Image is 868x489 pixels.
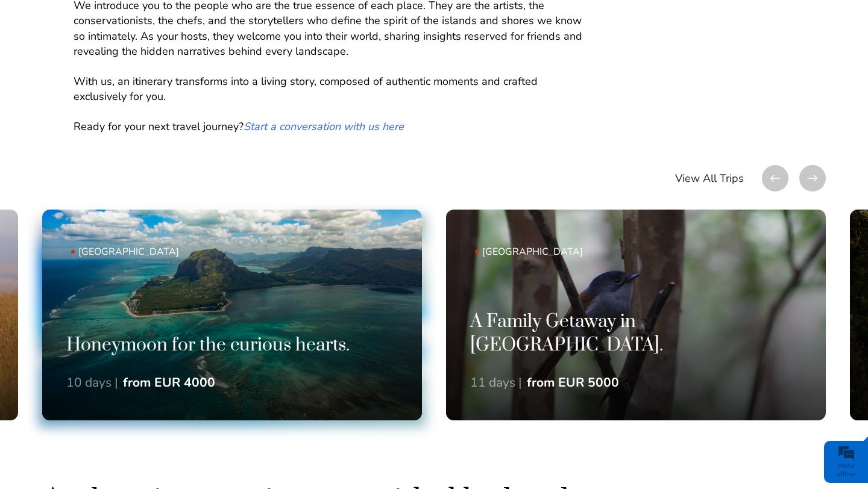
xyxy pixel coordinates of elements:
[123,374,215,391] div: from EUR 4000
[475,245,749,258] span: [GEOGRAPHIC_DATA]
[74,74,591,104] p: With us, an itinerary transforms into a living story, composed of authentic moments and crafted e...
[527,374,619,391] div: from EUR 5000
[827,462,865,479] div: We're offline
[675,165,744,192] a: View All Trips
[74,119,591,134] p: Ready for your next travel journey?
[66,334,398,358] h3: Honeymoon for the curious hearts.
[244,119,404,134] a: Start a conversation with us here
[71,245,345,258] span: [GEOGRAPHIC_DATA]
[470,374,522,391] div: 11 days |
[470,311,802,358] h3: A Family Getaway in [GEOGRAPHIC_DATA].
[66,374,118,391] div: 10 days |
